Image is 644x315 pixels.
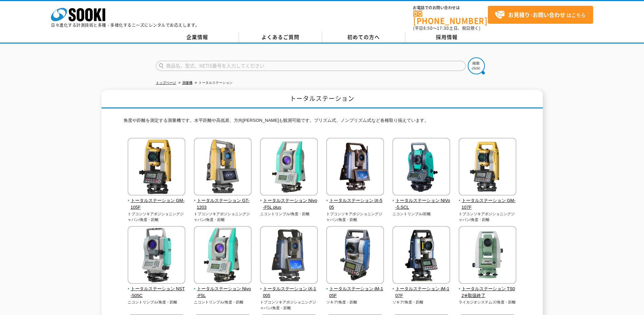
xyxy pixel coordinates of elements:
a: トータルステーション Nivo-F5L plus [260,191,318,211]
span: 17:30 [437,25,449,31]
span: トータルステーション TS02※取扱終了 [459,285,517,300]
p: ニコントリンブル/角度・距離 [128,299,186,305]
span: トータルステーション iX-505 [326,197,384,211]
a: トータルステーション GM-105F [128,191,186,211]
span: トータルステーション GM-107F [459,197,517,211]
p: ライカジオシステムズ/角度・距離 [459,299,517,305]
img: トータルステーション iM-105F [326,226,384,285]
img: btn_search.png [468,57,485,74]
span: トータルステーション GM-105F [128,197,186,211]
span: はこちら [495,10,586,20]
a: 初めての方へ [322,32,405,42]
span: 8:50 [423,25,433,31]
span: 初めての方へ [347,33,380,41]
a: トータルステーション iX-1005 [260,279,318,299]
a: 企業情報 [156,32,239,42]
p: トプコンソキアポジショニングジャパン/角度・距離 [326,211,384,222]
p: トプコンソキアポジショニングジャパン/角度・距離 [260,299,318,311]
p: トプコンソキアポジショニングジャパン/角度・距離 [194,211,252,222]
p: ニコントリンブル/角度・距離 [194,299,252,305]
a: [PHONE_NUMBER] [413,11,488,24]
span: トータルステーション NST-505C [128,285,186,300]
a: トータルステーション iM-107F [392,279,450,299]
a: 測量機 [182,81,192,85]
a: トータルステーション iM-105F [326,279,384,299]
strong: お見積り･お問い合わせ [508,11,565,19]
a: トータルステーション NiVo-5.SCL [392,191,450,211]
p: ニコントリンブル/距離 [392,211,450,217]
span: トータルステーション iM-105F [326,285,384,300]
img: トータルステーション Nivo-F5L plus [260,138,318,197]
a: トータルステーション GT-1203 [194,191,252,211]
span: トータルステーション NiVo-5.SCL [392,197,450,211]
span: トータルステーション Nivo-F5L [194,285,252,300]
a: トータルステーション TS02※取扱終了 [459,279,517,299]
img: トータルステーション GT-1203 [194,138,252,197]
span: トータルステーション iX-1005 [260,285,318,300]
img: トータルステーション NiVo-5.SCL [392,138,450,197]
a: トータルステーション Nivo-F5L [194,279,252,299]
a: トータルステーション GM-107F [459,191,517,211]
li: トータルステーション [194,79,233,87]
a: 採用情報 [405,32,489,42]
img: トータルステーション iX-505 [326,138,384,197]
img: トータルステーション TS02※取扱終了 [459,226,516,285]
a: よくあるご質問 [239,32,322,42]
p: 日々進化する計測技術と多種・多様化するニーズにレンタルでお応えします。 [51,23,200,27]
img: トータルステーション Nivo-F5L [194,226,252,285]
p: トプコンソキアポジショニングジャパン/角度・距離 [128,211,186,222]
img: トータルステーション iM-107F [392,226,450,285]
a: お見積り･お問い合わせはこちら [488,6,593,24]
span: トータルステーション Nivo-F5L plus [260,197,318,211]
img: トータルステーション GM-107F [459,138,516,197]
p: ソキア/角度・距離 [326,299,384,305]
p: トプコンソキアポジショニングジャパン/角度・距離 [459,211,517,222]
img: トータルステーション NST-505C [128,226,185,285]
p: 角度や距離を測定する測量機です。水平距離や高低差、方向[PERSON_NAME]も観測可能です。プリズム式、ノンプリズム式など各種取り揃えています。 [124,117,521,128]
span: お電話でのお問い合わせは [413,6,488,10]
p: ソキア/角度・距離 [392,299,450,305]
img: トータルステーション GM-105F [128,138,185,197]
img: トータルステーション iX-1005 [260,226,318,285]
h1: トータルステーション [102,90,543,109]
a: トップページ [156,81,176,85]
span: トータルステーション GT-1203 [194,197,252,211]
span: (平日 ～ 土日、祝日除く) [413,25,480,31]
p: ニコントリンブル/角度・距離 [260,211,318,217]
a: トータルステーション NST-505C [128,279,186,299]
a: トータルステーション iX-505 [326,191,384,211]
input: 商品名、型式、NETIS番号を入力してください [156,61,466,71]
span: トータルステーション iM-107F [392,285,450,300]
